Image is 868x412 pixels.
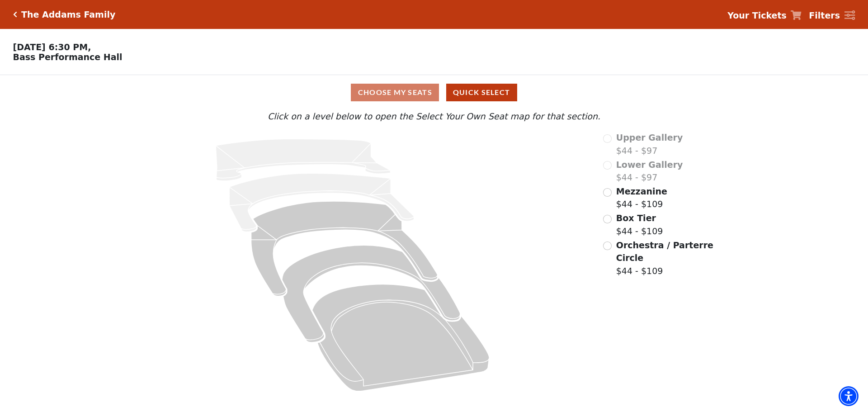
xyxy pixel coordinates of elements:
[312,284,490,391] path: Orchestra / Parterre Circle - Seats Available: 155
[13,11,17,18] a: Click here to go back to filters
[809,10,840,20] strong: Filters
[603,188,612,197] input: Mezzanine$44 - $109
[603,242,612,250] input: Orchestra / Parterre Circle$44 - $109
[616,213,656,223] span: Box Tier
[809,9,855,22] a: Filters
[616,212,663,237] label: $44 - $109
[839,386,859,406] div: Accessibility Menu
[616,186,667,196] span: Mezzanine
[727,10,787,20] strong: Your Tickets
[115,110,753,123] p: Click on a level below to open the Select Your Own Seat map for that section.
[727,9,802,22] a: Your Tickets
[230,173,415,232] path: Lower Gallery - Seats Available: 0
[616,240,713,263] span: Orchestra / Parterre Circle
[616,131,683,157] label: $44 - $97
[446,84,517,101] button: Quick Select
[616,133,683,142] span: Upper Gallery
[616,185,667,211] label: $44 - $109
[616,160,683,170] span: Lower Gallery
[616,239,715,278] label: $44 - $109
[603,215,612,223] input: Box Tier$44 - $109
[21,9,115,20] h5: The Addams Family
[616,158,683,184] label: $44 - $97
[216,139,391,181] path: Upper Gallery - Seats Available: 0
